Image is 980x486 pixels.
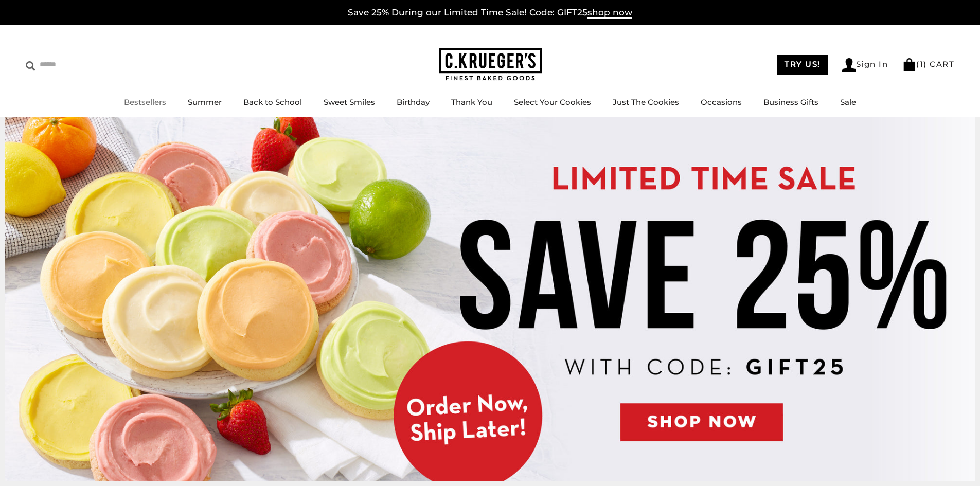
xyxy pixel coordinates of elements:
[243,97,302,107] a: Back to School
[763,97,818,107] a: Business Gifts
[26,61,35,71] img: Search
[348,7,632,19] a: Save 25% During our Limited Time Sale! Code: GIFT25shop now
[840,97,856,107] a: Sale
[587,7,632,19] span: shop now
[902,58,916,71] img: Bag
[777,55,828,75] a: TRY US!
[842,58,856,72] img: Account
[397,97,430,107] a: Birthday
[842,58,888,72] a: Sign In
[902,59,954,69] a: (1) CART
[26,57,148,73] input: Search
[5,117,975,481] img: C.Krueger's Special Offer
[324,97,375,107] a: Sweet Smiles
[124,97,166,107] a: Bestsellers
[451,97,492,107] a: Thank You
[613,97,679,107] a: Just The Cookies
[920,59,924,69] span: 1
[701,97,742,107] a: Occasions
[514,97,591,107] a: Select Your Cookies
[188,97,222,107] a: Summer
[439,48,542,81] img: C.KRUEGER'S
